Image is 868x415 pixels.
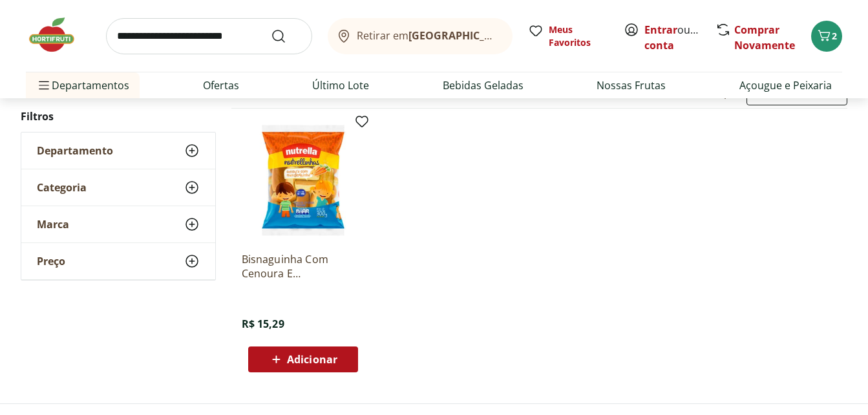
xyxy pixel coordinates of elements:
[248,346,358,372] button: Adicionar
[644,23,677,37] a: Entrar
[271,28,302,44] button: Submit Search
[287,354,337,365] span: Adicionar
[106,18,312,54] input: search
[357,30,500,41] span: Retirar em
[242,317,284,331] span: R$ 15,29
[528,23,608,49] a: Meus Favoritos
[242,252,365,281] a: Bisnaguinha Com Cenoura E Mandioquinha Nutrellinha 300G
[21,169,215,206] button: Categoria
[832,30,837,42] span: 2
[203,78,239,93] a: Ofertas
[21,103,216,129] h2: Filtros
[37,218,69,231] span: Marca
[37,255,65,268] span: Preço
[36,70,129,101] span: Departamentos
[26,16,90,54] img: Hortifruti
[408,28,626,43] b: [GEOGRAPHIC_DATA]/[GEOGRAPHIC_DATA]
[37,181,87,194] span: Categoria
[549,23,608,49] span: Meus Favoritos
[597,78,666,93] a: Nossas Frutas
[644,22,702,53] span: ou
[21,243,215,279] button: Preço
[328,18,513,54] button: Retirar em[GEOGRAPHIC_DATA]/[GEOGRAPHIC_DATA]
[21,133,215,169] button: Departamento
[443,78,524,93] a: Bebidas Geladas
[644,23,715,52] a: Criar conta
[739,78,832,93] a: Açougue e Peixaria
[37,144,113,157] span: Departamento
[811,21,842,52] button: Carrinho
[36,70,52,101] button: Menu
[21,206,215,242] button: Marca
[242,119,365,242] img: Bisnaguinha Com Cenoura E Mandioquinha Nutrellinha 300G
[734,23,795,52] a: Comprar Novamente
[312,78,369,93] a: Último Lote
